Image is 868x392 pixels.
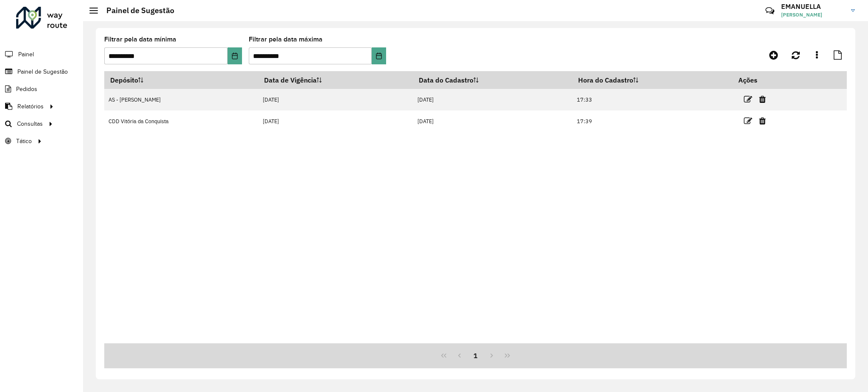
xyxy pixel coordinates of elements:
[104,89,258,110] td: AS - [PERSON_NAME]
[372,47,386,64] button: Choose Date
[258,71,413,89] th: Data de Vigência
[572,89,732,110] td: 17:33
[744,115,752,127] a: Editar
[258,89,413,110] td: [DATE]
[572,110,732,132] td: 17:39
[467,348,484,364] button: 1
[781,3,845,11] h3: EMANUELLA
[744,94,752,105] a: Editar
[258,110,413,132] td: [DATE]
[413,89,572,110] td: [DATE]
[759,94,766,105] a: Excluir
[733,71,784,89] th: Ações
[761,2,779,20] a: Contato Rápido
[572,71,732,89] th: Hora do Cadastro
[104,34,176,44] label: Filtrar pela data mínima
[16,85,37,94] span: Pedidos
[18,50,34,59] span: Painel
[17,102,44,111] span: Relatórios
[413,71,572,89] th: Data do Cadastro
[104,71,258,89] th: Depósito
[17,67,68,76] span: Painel de Sugestão
[98,6,174,15] h2: Painel de Sugestão
[16,137,32,146] span: Tático
[17,119,43,128] span: Consultas
[781,11,845,19] span: [PERSON_NAME]
[413,110,572,132] td: [DATE]
[249,34,323,44] label: Filtrar pela data máxima
[759,115,766,127] a: Excluir
[104,110,258,132] td: CDD Vitória da Conquista
[228,47,242,64] button: Choose Date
